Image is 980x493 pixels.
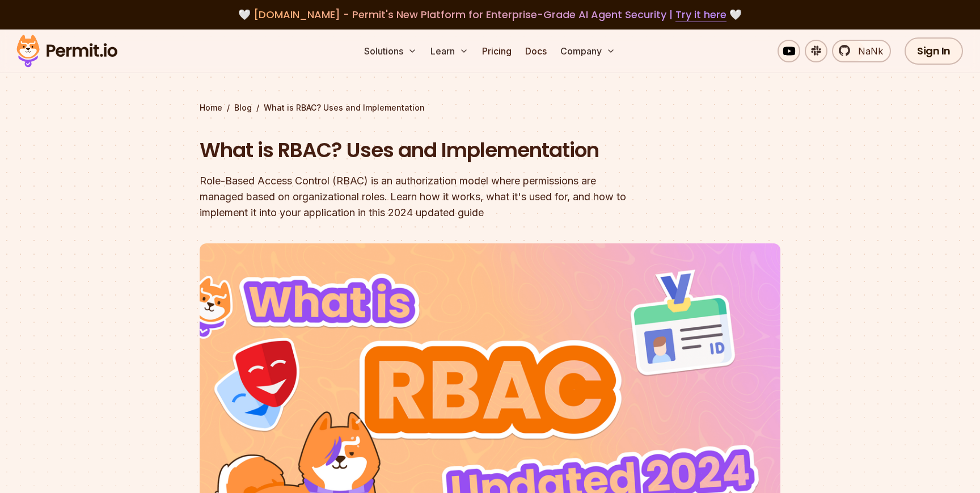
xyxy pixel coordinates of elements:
h1: What is RBAC? Uses and Implementation [200,136,635,165]
button: Company [556,40,620,62]
img: Permit logo [11,32,122,70]
a: NaNk [832,40,891,62]
div: / / [200,102,780,113]
a: Docs [521,40,551,62]
a: Blog [234,102,252,113]
button: Solutions [360,40,421,62]
a: Sign In [905,37,963,65]
div: Role-Based Access Control (RBAC) is an authorization model where permissions are managed based on... [200,173,635,221]
div: 🤍 🤍 [27,7,953,23]
a: Pricing [478,40,516,62]
a: Try it here [675,7,726,22]
span: [DOMAIN_NAME] - Permit's New Platform for Enterprise-Grade AI Agent Security | [254,7,726,22]
span: NaNk [851,44,883,58]
button: Learn [426,40,473,62]
a: Home [200,102,222,113]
